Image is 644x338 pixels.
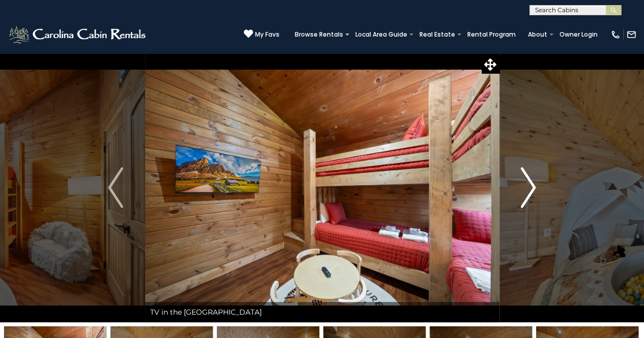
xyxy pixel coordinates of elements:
[350,27,412,42] a: Local Area Guide
[87,53,145,322] button: Previous
[521,167,536,208] img: arrow
[626,29,636,40] img: mail-regular-white.png
[108,167,123,208] img: arrow
[290,27,348,42] a: Browse Rentals
[255,30,279,39] span: My Favs
[610,29,621,40] img: phone-regular-white.png
[8,24,149,45] img: White-1-2.png
[462,27,521,42] a: Rental Program
[244,29,279,40] a: My Favs
[414,27,460,42] a: Real Estate
[523,27,552,42] a: About
[145,302,499,322] div: TV in the [GEOGRAPHIC_DATA]
[499,53,557,322] button: Next
[554,27,603,42] a: Owner Login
